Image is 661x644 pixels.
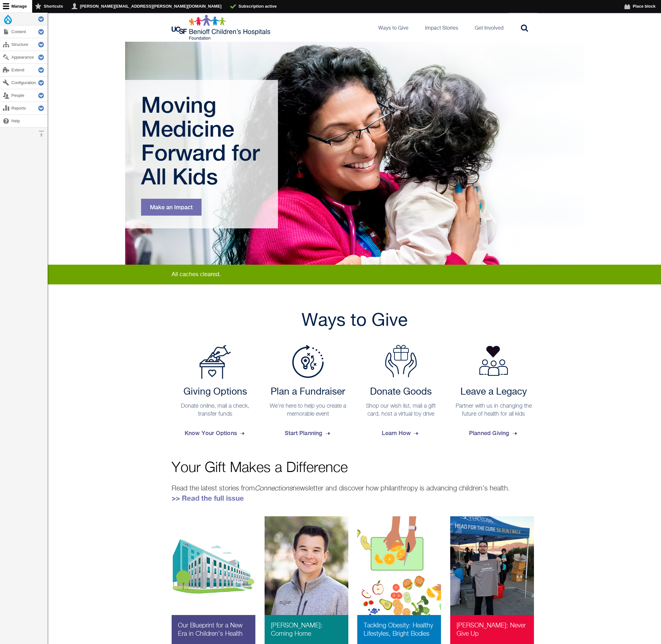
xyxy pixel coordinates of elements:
[265,345,352,442] a: Plan a Fundraiser Plan a Fundraiser We're here to help you create a memorable event Start Planning
[470,13,508,42] a: Get Involved
[199,345,231,379] img: Payment Options
[172,494,244,502] a: >> Read the full issue
[373,13,414,42] a: Ways to Give
[268,386,349,398] h2: Plan a Fundraiser
[185,425,246,442] span: Know Your Options
[450,516,534,641] img: Chris after his 5k
[453,386,534,398] h2: Leave a Legacy
[255,485,293,492] em: Connections
[172,15,272,40] img: Logo for UCSF Benioff Children's Hospitals Foundation
[360,386,441,398] h2: Donate Goods
[172,516,255,641] img: new hospital building graphic
[469,425,518,442] span: Planned Giving
[457,621,528,644] p: [PERSON_NAME]: Never Give Up
[48,265,661,284] div: Status message
[172,483,537,504] p: Read the latest stories from newsletter and discover how philanthropy is advancing children’s hea...
[175,402,256,418] p: Donate online, mail a check, transfer funds
[265,516,348,641] img: Anthony Ong
[141,199,202,216] a: Make an Impact
[292,345,324,378] img: Plan a Fundraiser
[453,402,534,418] p: Partner with us in changing the future of health for all kids
[141,93,264,188] h1: Moving Medicine Forward for All Kids
[35,127,47,140] button: Horizontal orientation
[357,516,441,641] img: healthy bodies graphic
[385,345,417,377] img: Donate Goods
[271,621,342,644] p: [PERSON_NAME]: Coming Home
[285,425,331,442] span: Start Planning
[357,345,444,442] a: Donate Goods Donate Goods Shop our wish list, mail a gift card, host a virtual toy drive Learn How
[382,425,420,442] span: Learn How
[420,13,463,42] a: Impact Stories
[360,402,441,418] p: Shop our wish list, mail a gift card, host a virtual toy drive
[172,461,537,475] p: Your Gift Makes a Difference
[175,386,256,398] h2: Giving Options
[166,271,543,278] div: All caches cleared.
[268,402,349,418] p: We're here to help you create a memorable event
[178,621,249,644] p: Our Blueprint for a New Era in Children's Health
[450,345,537,442] a: Leave a Legacy Partner with us in changing the future of health for all kids Planned Giving
[364,621,435,644] p: Tackling Obesity: Healthy Lifestyles, Bright Bodies
[172,310,537,332] h2: Ways to Give
[172,345,259,442] a: Payment Options Giving Options Donate online, mail a check, transfer funds Know Your Options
